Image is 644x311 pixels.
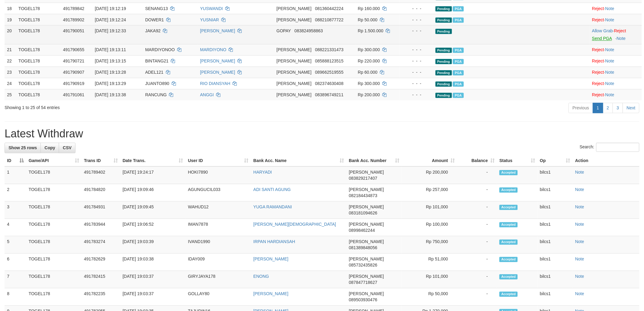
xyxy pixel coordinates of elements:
[145,59,169,64] span: BINTANG21
[120,254,186,271] td: [DATE] 19:03:38
[277,93,312,97] span: [PERSON_NAME]
[402,288,457,306] td: Rp 50,000
[605,93,614,97] a: Note
[254,257,289,262] a: [PERSON_NAME]
[358,6,380,11] span: Rp 160.000
[200,6,223,11] a: YUSWANDI
[575,222,584,227] a: Note
[499,257,518,262] span: Accepted
[95,17,126,22] span: [DATE] 19:12:24
[277,70,312,75] span: [PERSON_NAME]
[5,271,26,288] td: 7
[402,167,457,184] td: Rp 200,000
[358,17,378,22] span: Rp 50.000
[592,36,612,41] a: Send PGA
[5,89,16,101] td: 25
[592,70,604,75] a: Reject
[254,292,289,296] a: [PERSON_NAME]
[499,292,518,297] span: Accepted
[315,6,343,11] span: Copy 081360442224 to clipboard
[120,167,186,184] td: [DATE] 19:24:17
[295,29,323,34] span: Copy 083824958863 to clipboard
[436,29,452,34] span: Pending
[5,14,16,25] td: 19
[592,17,604,22] a: Reject
[120,184,186,202] td: [DATE] 19:09:46
[402,271,457,288] td: Rp 101,000
[605,70,614,75] a: Note
[254,205,292,210] a: YUGA RAMANDANI
[26,288,82,306] td: TOGEL178
[186,219,251,236] td: IMAN7878
[402,184,457,202] td: Rp 257,000
[82,155,120,167] th: Trans ID: activate to sort column ascending
[499,222,518,228] span: Accepted
[120,202,186,219] td: [DATE] 19:09:45
[349,193,377,198] span: Copy 082184434873 to clipboard
[349,222,384,227] span: [PERSON_NAME]
[457,184,497,202] td: -
[457,271,497,288] td: -
[575,239,584,244] a: Note
[592,48,604,52] a: Reject
[590,89,642,101] td: ·
[537,202,573,219] td: bilcs1
[82,167,120,184] td: 491789402
[200,29,235,34] a: [PERSON_NAME]
[63,146,72,150] span: CSV
[499,188,518,193] span: Accepted
[358,81,380,86] span: Rp 300.000
[590,25,642,44] td: ·
[277,48,312,52] span: [PERSON_NAME]
[499,274,518,280] span: Accepted
[592,6,604,11] a: Reject
[254,222,336,227] a: [PERSON_NAME][DEMOGRAPHIC_DATA]
[82,184,120,202] td: 491784820
[254,187,291,192] a: ADI SANTI AGUNG
[436,70,452,76] span: Pending
[5,3,16,14] td: 18
[186,236,251,254] td: IVAND1990
[402,5,431,12] div: - - -
[16,44,61,55] td: TOGEL178
[186,254,251,271] td: IDAY009
[63,93,84,97] span: 491791061
[590,44,642,55] td: ·
[63,59,84,64] span: 491790721
[402,236,457,254] td: Rp 750,000
[457,155,497,167] th: Balance: activate to sort column ascending
[5,155,26,167] th: ID: activate to sort column descending
[499,240,518,245] span: Accepted
[5,78,16,89] td: 24
[26,236,82,254] td: TOGEL178
[436,6,452,12] span: Pending
[186,288,251,306] td: GOLLAY80
[436,93,452,98] span: Pending
[200,59,235,64] a: [PERSON_NAME]
[593,103,603,113] a: 1
[349,257,384,262] span: [PERSON_NAME]
[95,70,126,75] span: [DATE] 19:13:28
[349,176,377,181] span: Copy 083829217407 to clipboard
[40,143,59,153] a: Copy
[5,167,26,184] td: 1
[95,81,126,86] span: [DATE] 19:13:29
[82,219,120,236] td: 491783944
[457,236,497,254] td: -
[277,17,312,22] span: [PERSON_NAME]
[537,271,573,288] td: bilcs1
[537,288,573,306] td: bilcs1
[26,271,82,288] td: TOGEL178
[575,187,584,192] a: Note
[63,81,84,86] span: 491790919
[436,82,452,87] span: Pending
[590,67,642,78] td: ·
[145,70,163,75] span: ADEL121
[402,47,431,53] div: - - -
[592,29,614,34] span: ·
[596,143,639,152] input: Search:
[59,143,75,153] a: CSV
[16,67,61,78] td: TOGEL178
[537,254,573,271] td: bilcs1
[63,70,84,75] span: 491790907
